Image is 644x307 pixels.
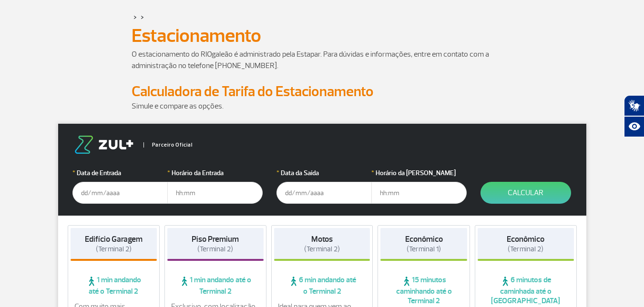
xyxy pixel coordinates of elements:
span: (Terminal 1) [407,245,441,254]
span: (Terminal 2) [304,245,340,254]
a: > [141,11,144,22]
span: 15 minutos caminhando até o Terminal 2 [380,275,467,306]
h1: Estacionamento [132,28,513,44]
a: > [133,11,137,22]
span: 6 min andando até o Terminal 2 [274,275,370,296]
h2: Calculadora de Tarifa do Estacionamento [132,83,513,100]
strong: Econômico [405,234,443,244]
button: Abrir tradutor de língua de sinais. [624,95,644,116]
button: Abrir recursos assistivos. [624,116,644,137]
strong: Econômico [507,234,544,244]
span: (Terminal 2) [197,245,233,254]
div: Plugin de acessibilidade da Hand Talk. [624,95,644,137]
label: Horário da [PERSON_NAME] [371,168,467,178]
span: (Terminal 2) [508,245,543,254]
strong: Piso Premium [192,234,239,244]
label: Data de Entrada [72,168,168,178]
strong: Motos [311,234,333,244]
span: 1 min andando até o Terminal 2 [167,275,264,296]
strong: Edifício Garagem [85,234,143,244]
p: Simule e compare as opções. [132,100,513,112]
span: 6 minutos de caminhada até o [GEOGRAPHIC_DATA] [478,275,574,306]
span: Parceiro Oficial [143,142,193,148]
label: Data da Saída [276,168,372,178]
span: 1 min andando até o Terminal 2 [71,275,157,296]
input: dd/mm/aaaa [72,182,168,204]
button: Calcular [480,182,571,204]
span: (Terminal 2) [96,245,132,254]
input: dd/mm/aaaa [276,182,372,204]
input: hh:mm [167,182,263,204]
label: Horário da Entrada [167,168,263,178]
p: O estacionamento do RIOgaleão é administrado pela Estapar. Para dúvidas e informações, entre em c... [132,49,513,71]
input: hh:mm [371,182,467,204]
img: logo-zul.png [72,136,135,154]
